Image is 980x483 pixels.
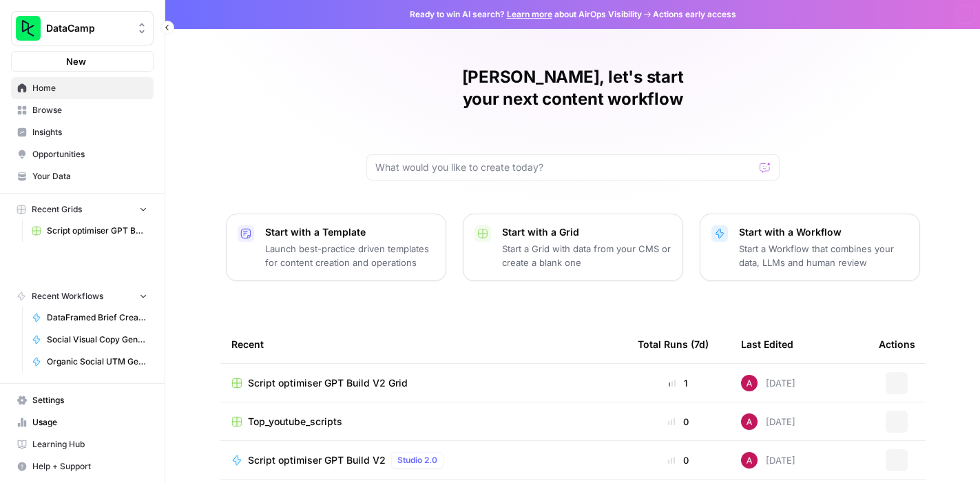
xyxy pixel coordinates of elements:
[47,333,147,346] span: Social Visual Copy Generator
[32,82,147,94] span: Home
[248,376,408,390] span: Script optimiser GPT Build V2 Grid
[11,389,154,411] a: Settings
[741,452,795,469] div: [DATE]
[410,8,642,21] span: Ready to win AI search? about AirOps Visibility
[11,286,154,307] button: Recent Workflows
[11,143,154,165] a: Opportunities
[11,165,154,187] a: Your Data
[47,356,147,368] span: Organic Social UTM Generator
[32,290,103,302] span: Recent Workflows
[638,453,719,467] div: 0
[32,148,147,161] span: Opportunities
[11,433,154,455] a: Learning Hub
[741,413,758,430] img: 43c7ryrks7gay32ec4w6nmwi11rw
[11,411,154,433] a: Usage
[741,375,758,391] img: 43c7ryrks7gay32ec4w6nmwi11rw
[231,415,616,429] a: Top_youtube_scripts
[231,376,616,390] a: Script optimiser GPT Build V2 Grid
[502,225,671,239] p: Start with a Grid
[32,438,147,451] span: Learning Hub
[507,9,552,19] a: Learn more
[47,225,147,237] span: Script optimiser GPT Build V2 Grid
[463,214,683,281] button: Start with a GridStart a Grid with data from your CMS or create a blank one
[879,325,915,363] div: Actions
[32,104,147,116] span: Browse
[25,351,154,373] a: Organic Social UTM Generator
[32,460,147,473] span: Help + Support
[46,21,129,35] span: DataCamp
[32,394,147,407] span: Settings
[32,416,147,429] span: Usage
[741,452,758,469] img: 43c7ryrks7gay32ec4w6nmwi11rw
[25,329,154,351] a: Social Visual Copy Generator
[741,413,795,430] div: [DATE]
[11,455,154,477] button: Help + Support
[25,307,154,329] a: DataFramed Brief Creator - Rhys v5
[265,225,435,239] p: Start with a Template
[231,452,616,469] a: Script optimiser GPT Build V2Studio 2.0
[638,415,719,429] div: 0
[25,220,154,242] a: Script optimiser GPT Build V2 Grid
[739,242,908,269] p: Start a Workflow that combines your data, LLMs and human review
[265,242,435,269] p: Launch best-practice driven templates for content creation and operations
[16,16,41,41] img: DataCamp Logo
[11,77,154,99] a: Home
[741,375,795,391] div: [DATE]
[11,51,154,72] button: New
[66,54,86,68] span: New
[47,311,147,324] span: DataFramed Brief Creator - Rhys v5
[11,121,154,143] a: Insights
[32,126,147,138] span: Insights
[741,325,793,363] div: Last Edited
[397,454,437,466] span: Studio 2.0
[366,66,780,110] h1: [PERSON_NAME], let's start your next content workflow
[375,161,754,174] input: What would you like to create today?
[32,170,147,183] span: Your Data
[739,225,908,239] p: Start with a Workflow
[11,11,154,45] button: Workspace: DataCamp
[248,453,386,467] span: Script optimiser GPT Build V2
[11,99,154,121] a: Browse
[653,8,736,21] span: Actions early access
[32,203,82,216] span: Recent Grids
[638,376,719,390] div: 1
[248,415,342,429] span: Top_youtube_scripts
[700,214,920,281] button: Start with a WorkflowStart a Workflow that combines your data, LLMs and human review
[638,325,709,363] div: Total Runs (7d)
[231,325,616,363] div: Recent
[226,214,446,281] button: Start with a TemplateLaunch best-practice driven templates for content creation and operations
[502,242,671,269] p: Start a Grid with data from your CMS or create a blank one
[11,199,154,220] button: Recent Grids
